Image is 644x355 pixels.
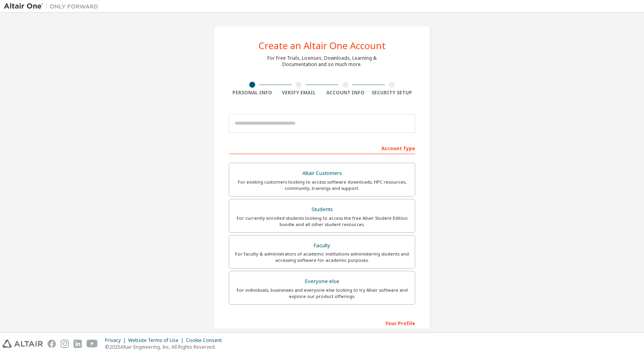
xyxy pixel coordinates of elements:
div: Verify Email [276,90,322,96]
img: altair_logo.svg [2,340,43,348]
div: Privacy [105,337,128,344]
div: Everyone else [234,276,410,287]
div: Faculty [234,240,410,251]
div: Personal Info [229,90,276,96]
div: Account Type [229,142,415,154]
div: Cookie Consent [186,337,226,344]
div: Students [234,204,410,215]
div: Website Terms of Use [128,337,186,344]
img: linkedin.svg [74,340,82,348]
div: Security Setup [369,90,416,96]
div: Account Info [322,90,369,96]
img: instagram.svg [61,340,69,348]
img: facebook.svg [48,340,56,348]
p: © 2025 Altair Engineering, Inc. All Rights Reserved. [105,344,226,350]
div: For Free Trials, Licenses, Downloads, Learning & Documentation and so much more. [267,55,377,68]
img: Altair One [4,2,102,10]
div: For faculty & administrators of academic institutions administering students and accessing softwa... [234,251,410,263]
div: Your Profile [229,316,415,329]
div: For individuals, businesses and everyone else looking to try Altair software and explore our prod... [234,287,410,300]
div: Altair Customers [234,168,410,179]
img: youtube.svg [86,340,98,348]
div: Create an Altair One Account [259,41,386,50]
div: For existing customers looking to access software downloads, HPC resources, community, trainings ... [234,179,410,191]
div: For currently enrolled students looking to access the free Altair Student Edition bundle and all ... [234,215,410,228]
